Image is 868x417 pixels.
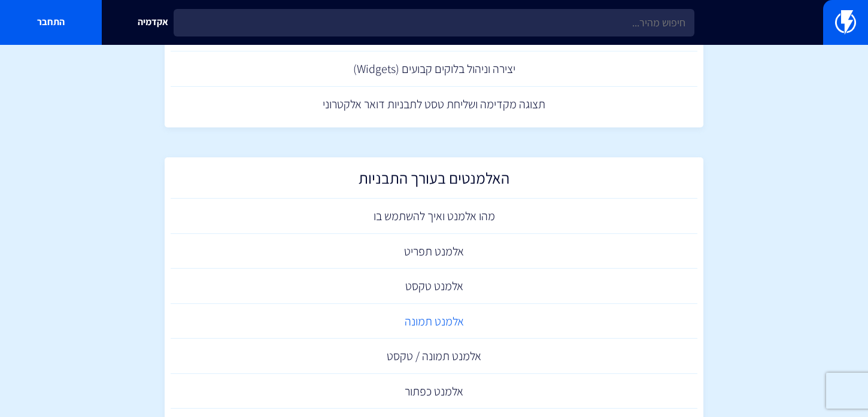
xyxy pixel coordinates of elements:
[177,169,691,193] h2: האלמנטים בעורך התבניות
[171,304,697,339] a: אלמנט תמונה
[171,199,697,234] a: מהו אלמנט ואיך להשתמש בו
[174,9,694,36] input: חיפוש מהיר...
[171,87,697,122] a: תצוגה מקדימה ושליחת טסט לתבניות דואר אלקטרוני
[171,339,697,374] a: אלמנט תמונה / טקסט
[171,374,697,409] a: אלמנט כפתור
[171,234,697,269] a: אלמנט תפריט
[171,51,697,87] a: יצירה וניהול בלוקים קבועים (Widgets)
[171,269,697,304] a: אלמנט טקסט
[171,163,697,199] a: האלמנטים בעורך התבניות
